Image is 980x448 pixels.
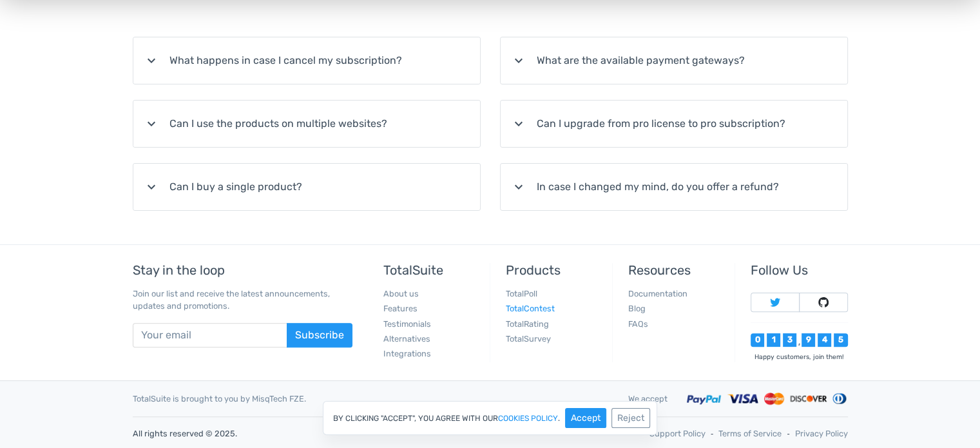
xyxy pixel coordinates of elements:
[783,333,796,347] div: 3
[501,37,847,84] summary: expand_moreWhat are the available payment gateways?
[770,297,780,307] img: Follow TotalSuite on Twitter
[802,333,815,347] div: 9
[383,304,418,313] a: Features
[818,333,831,347] div: 4
[511,53,526,68] i: expand_more
[619,393,677,405] div: We accept
[628,304,646,313] a: Blog
[506,334,551,344] a: TotalSurvey
[767,333,780,347] div: 1
[133,263,352,277] h5: Stay in the loop
[144,116,159,131] i: expand_more
[383,334,430,344] a: Alternatives
[565,408,606,428] button: Accept
[133,37,480,84] summary: expand_moreWhat happens in case I cancel my subscription?
[144,53,159,68] i: expand_more
[144,179,159,195] i: expand_more
[796,338,802,347] div: ,
[501,164,847,210] summary: expand_moreIn case I changed my mind, do you offer a refund?
[511,179,526,195] i: expand_more
[133,323,287,347] input: Your email
[751,263,847,277] h5: Follow Us
[383,319,431,329] a: Testimonials
[611,408,650,428] button: Reject
[818,297,829,307] img: Follow TotalSuite on Github
[628,319,648,329] a: FAQs
[383,263,480,277] h5: TotalSuite
[628,263,725,277] h5: Resources
[133,287,352,312] p: Join our list and receive the latest announcements, updates and promotions.
[687,391,848,406] img: Accepted payment methods
[133,164,480,210] summary: expand_moreCan I buy a single product?
[287,323,352,347] button: Subscribe
[123,393,619,405] div: TotalSuite is brought to you by MisqTech FZE.
[383,289,419,298] a: About us
[511,116,526,131] i: expand_more
[628,289,687,298] a: Documentation
[133,101,480,147] summary: expand_moreCan I use the products on multiple websites?
[323,401,657,435] div: By clicking "Accept", you agree with our .
[751,352,847,362] div: Happy customers, join them!
[834,333,847,347] div: 5
[751,333,764,347] div: 0
[506,263,602,277] h5: Products
[506,304,555,313] a: TotalContest
[506,319,549,329] a: TotalRating
[498,414,558,422] a: cookies policy
[506,289,537,298] a: TotalPoll
[383,349,431,358] a: Integrations
[501,101,847,147] summary: expand_moreCan I upgrade from pro license to pro subscription?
